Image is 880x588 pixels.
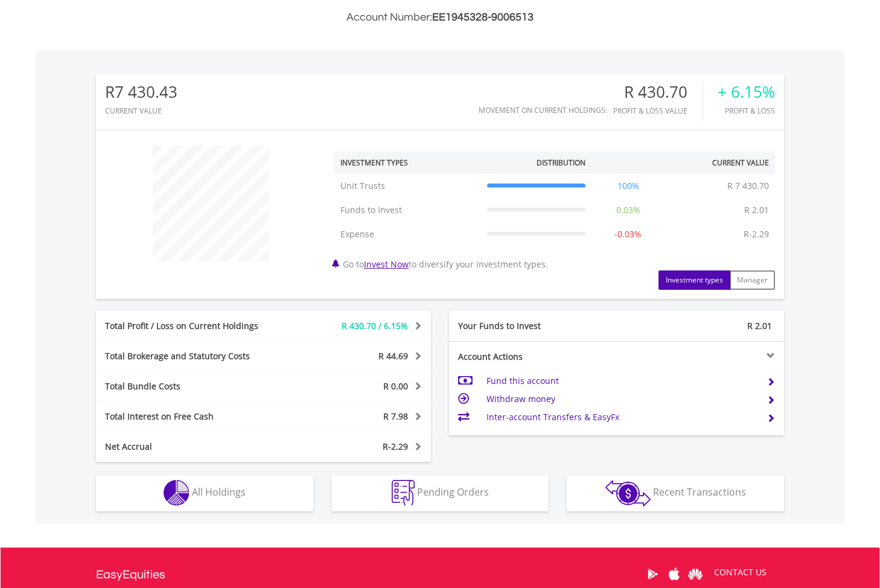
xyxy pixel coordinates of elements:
[449,351,617,363] div: Account Actions
[432,11,534,23] span: EE1945328-9006513
[449,320,617,332] div: Your Funds to Invest
[738,198,775,222] td: R 2.01
[96,350,292,362] div: Total Brokerage and Statutory Costs
[364,258,409,270] a: Invest Now
[383,441,408,452] span: R-2.29
[417,485,489,499] span: Pending Orders
[96,9,784,26] h3: Account Number:
[658,270,730,290] button: Investment types
[721,174,775,198] td: R 7 430.70
[591,174,665,198] td: 100%
[665,152,775,174] th: Current Value
[392,480,415,506] img: pending_instructions-wht.png
[591,198,665,222] td: 0.03%
[479,106,607,114] div: Movement on Current Holdings:
[96,411,292,423] div: Total Interest on Free Cash
[164,480,190,506] img: holdings-wht.png
[383,411,408,422] span: R 7.98
[613,83,703,101] div: R 430.70
[378,350,408,362] span: R 44.69
[605,480,651,507] img: transactions-zar-wht.png
[738,222,775,246] td: R-2.29
[342,320,408,331] span: R 430.70 / 6.15%
[96,441,292,453] div: Net Accrual
[718,107,775,115] div: Profit & Loss
[718,83,775,101] div: + 6.15%
[537,158,585,168] div: Distribution
[613,107,703,115] div: Profit & Loss Value
[331,475,549,511] button: Pending Orders
[96,475,313,511] button: All Holdings
[383,380,408,392] span: R 0.00
[96,320,292,332] div: Total Profit / Loss on Current Holdings
[334,152,481,174] th: Investment Types
[192,485,246,499] span: All Holdings
[486,390,757,408] td: Withdraw money
[653,485,746,499] span: Recent Transactions
[334,174,481,198] td: Unit Trusts
[591,222,665,246] td: -0.03%
[730,270,775,290] button: Manager
[325,139,784,290] div: Go to to diversify your investment types.
[486,408,757,426] td: Inter-account Transfers & EasyFx
[567,475,784,511] button: Recent Transactions
[96,380,292,392] div: Total Bundle Costs
[486,372,757,390] td: Fund this account
[105,83,177,101] div: R7 430.43
[334,222,481,246] td: Expense
[105,107,177,115] div: CURRENT VALUE
[747,320,772,331] span: R 2.01
[334,198,481,222] td: Funds to Invest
